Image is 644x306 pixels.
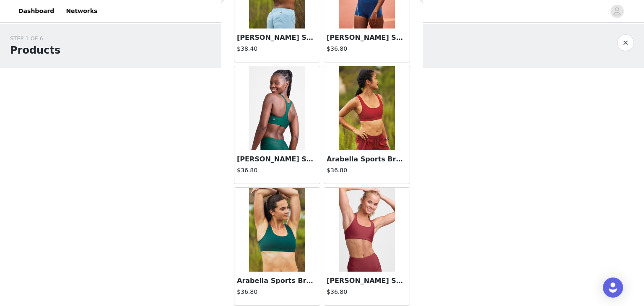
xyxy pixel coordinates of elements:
[237,288,317,296] h4: $36.80
[603,277,623,298] div: Open Intercom Messenger
[249,188,305,272] img: Arabella Sports Bra - Basil
[327,33,407,43] h3: [PERSON_NAME] Sports Bra - Sky Wave
[237,33,317,43] h3: [PERSON_NAME] Sports Bra - Sky Wave Contrast
[327,288,407,296] h4: $36.80
[339,66,395,150] img: Arabella Sports Bra - Spice
[613,5,621,18] div: avatar
[327,166,407,175] h4: $36.80
[327,44,407,53] h4: $36.80
[10,43,60,58] h1: Products
[237,276,317,286] h3: Arabella Sports Bra - Basil
[237,166,317,175] h4: $36.80
[237,44,317,53] h4: $38.40
[61,2,102,21] a: Networks
[13,2,59,21] a: Dashboard
[327,154,407,164] h3: Arabella Sports Bra - Spice
[237,154,317,164] h3: [PERSON_NAME] Sports Bra - Basil
[10,34,60,43] div: STEP 1 OF 6
[339,188,395,272] img: Molly Sports Bra - Spice
[249,66,305,150] img: Molly Sports Bra - Basil
[327,276,407,286] h3: [PERSON_NAME] Sports Bra - Spice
